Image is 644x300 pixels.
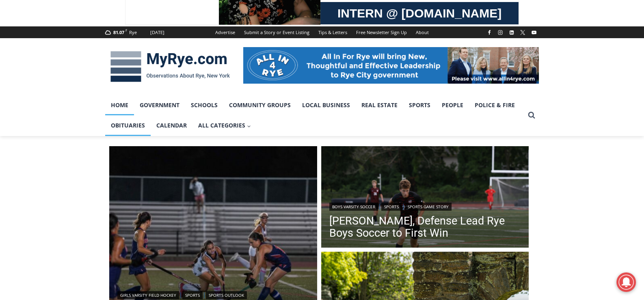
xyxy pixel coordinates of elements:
a: Police & Fire [469,95,521,115]
a: Girls Varsity Field Hockey [117,291,179,299]
a: Home [105,95,134,115]
span: 81.07 [113,29,124,35]
a: Government [134,95,185,115]
a: Boys Varsity Soccer [329,203,378,211]
span: Intern @ [DOMAIN_NAME] [212,81,376,99]
a: Submit a Story or Event Listing [240,26,314,38]
a: People [436,95,469,115]
a: Free Newsletter Sign Up [352,26,411,38]
a: Sports [403,95,436,115]
nav: Primary Navigation [105,95,524,136]
a: Local Business [296,95,356,115]
a: Read More Cox, Defense Lead Rye Boys Soccer to First Win [321,146,529,250]
a: Obituaries [105,115,151,136]
a: YouTube [529,28,539,37]
div: | | [329,201,521,211]
a: Tips & Letters [314,26,352,38]
a: Advertise [211,26,240,38]
span: Open Tues. - Sun. [PHONE_NUMBER] [2,84,80,114]
a: Sports Outlook [206,291,247,299]
a: Sports [182,291,203,299]
a: Real Estate [356,95,403,115]
a: Open Tues. - Sun. [PHONE_NUMBER] [0,82,82,101]
img: MyRye.com [105,45,235,88]
a: Intern @ [DOMAIN_NAME] [195,79,393,101]
div: "[PERSON_NAME]'s draw is the fine variety of pristine raw fish kept on hand" [84,51,119,97]
a: Facebook [484,28,494,37]
div: "We would have speakers with experience in local journalism speak to us about their experiences a... [205,0,384,79]
a: Calendar [151,115,192,136]
img: All in for Rye [243,47,539,84]
div: Rye [129,29,137,36]
img: (PHOTO: Rye Boys Soccer's Lex Cox (#23) dribbling againt Tappan Zee on Thursday, September 4. Cre... [321,146,529,250]
a: Linkedin [507,28,516,37]
a: About [411,26,433,38]
span: F [125,28,127,32]
a: Community Groups [223,95,296,115]
a: Schools [185,95,223,115]
a: Sports Game Story [405,203,452,211]
div: [DATE] [150,29,164,36]
button: Child menu of All Categories [192,115,257,136]
div: | | [117,289,309,299]
a: [PERSON_NAME], Defense Lead Rye Boys Soccer to First Win [329,215,521,239]
button: View Search Form [524,108,539,123]
a: Instagram [495,28,505,37]
nav: Secondary Navigation [211,26,433,38]
a: Sports [381,203,402,211]
a: X [518,28,527,37]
